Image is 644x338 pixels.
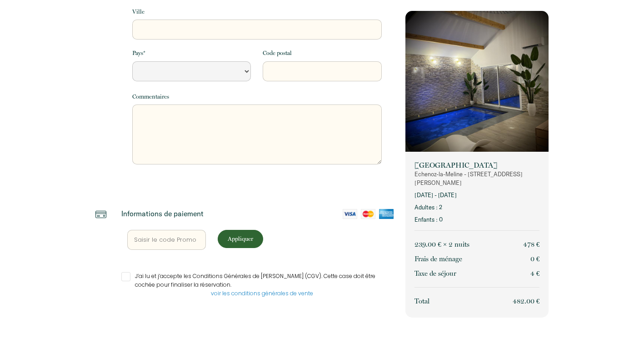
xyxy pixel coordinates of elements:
p: Enfants : 0 [414,215,539,224]
p: 4 € [530,268,540,279]
button: Appliquer [218,230,263,248]
p: Adultes : 2 [414,203,539,212]
label: Commentaires [132,92,169,101]
img: amex [379,209,394,219]
p: Échenoz-la-Méline - [STREET_ADDRESS][PERSON_NAME] [414,170,539,187]
span: s [467,240,469,249]
span: 482.00 € [513,297,540,305]
img: visa-card [343,209,357,219]
p: 0 € [530,253,540,264]
span: Total [414,297,429,305]
label: Pays [132,49,145,58]
p: [DATE] - [DATE] [414,191,539,199]
img: rental-image [405,11,549,154]
p: [GEOGRAPHIC_DATA] [414,161,539,170]
p: Frais de ménage [414,253,462,264]
p: Taxe de séjour [414,268,456,279]
input: Saisir le code Promo [127,230,206,250]
p: 239.00 € × 2 nuit [414,239,469,250]
label: Code postal [263,49,292,58]
img: mastercard [361,209,375,219]
p: 478 € [523,239,540,250]
select: Default select example [132,61,251,81]
label: Ville [132,7,145,16]
img: credit-card [95,209,106,220]
p: Informations de paiement [121,209,204,218]
a: voir les conditions générales de vente [211,289,313,297]
p: Appliquer [221,234,260,243]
